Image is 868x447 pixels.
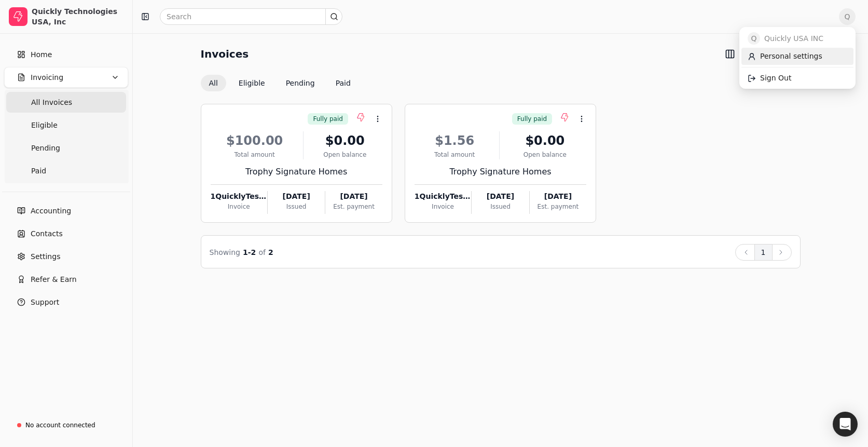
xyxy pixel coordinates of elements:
[4,223,128,244] a: Contacts
[31,72,63,83] span: Invoicing
[211,191,267,202] div: 1QuicklyTest090525
[211,202,267,211] div: Invoice
[308,131,382,150] div: $0.00
[243,248,256,256] span: 1 - 2
[201,75,359,91] div: Invoice filter options
[415,150,495,159] div: Total amount
[4,416,128,435] a: No account connected
[201,46,249,62] h2: Invoices
[6,138,126,158] a: Pending
[325,202,382,211] div: Est. payment
[739,27,856,89] div: Q
[764,33,823,44] span: Quickly USA INC
[31,274,77,285] span: Refer & Earn
[415,191,471,202] div: 1QuicklyTest082625
[31,97,72,108] span: All Invoices
[31,143,60,154] span: Pending
[504,150,587,159] div: Open balance
[833,412,858,437] div: Open Intercom Messenger
[268,202,325,211] div: Issued
[31,166,46,177] span: Paid
[4,44,128,65] a: Home
[258,248,266,256] span: of
[31,206,71,216] span: Accounting
[748,32,760,45] span: Q
[6,92,126,113] a: All Invoices
[211,166,382,178] div: Trophy Signature Homes
[415,202,471,211] div: Invoice
[25,421,95,430] div: No account connected
[31,297,59,308] span: Support
[839,8,856,25] button: Q
[472,191,529,202] div: [DATE]
[472,202,529,211] div: Issued
[32,6,123,27] div: Quickly Technologies USA, Inc
[760,73,791,84] span: Sign Out
[530,202,586,211] div: Est. payment
[415,166,586,178] div: Trophy Signature Homes
[278,75,323,91] button: Pending
[4,246,128,267] a: Settings
[4,67,128,88] button: Invoicing
[754,244,773,261] button: 1
[4,200,128,221] a: Accounting
[4,292,128,313] button: Support
[6,115,126,136] a: Eligible
[308,150,382,159] div: Open balance
[760,51,822,62] span: Personal settings
[313,114,342,124] span: Fully paid
[6,160,126,181] a: Paid
[201,75,226,91] button: All
[31,251,60,262] span: Settings
[31,49,52,60] span: Home
[31,120,58,131] span: Eligible
[268,191,325,202] div: [DATE]
[325,191,382,202] div: [DATE]
[517,114,547,124] span: Fully paid
[327,75,359,91] button: Paid
[4,269,128,290] button: Refer & Earn
[211,131,299,150] div: $100.00
[268,248,273,256] span: 2
[31,228,63,239] span: Contacts
[230,75,273,91] button: Eligible
[160,8,342,25] input: Search
[415,131,495,150] div: $1.56
[210,248,240,256] span: Showing
[504,131,587,150] div: $0.00
[530,191,586,202] div: [DATE]
[211,150,299,159] div: Total amount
